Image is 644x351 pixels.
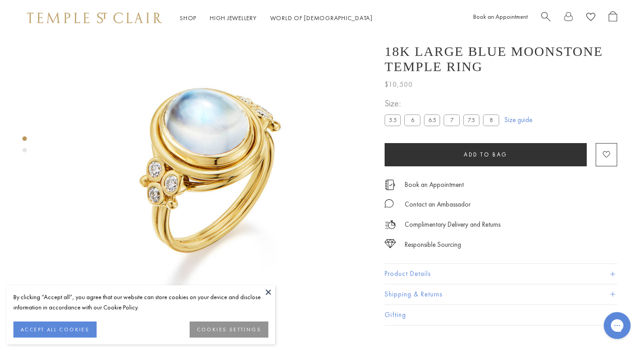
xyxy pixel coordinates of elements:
iframe: Gorgias live chat messenger [599,309,635,342]
label: 7 [444,114,460,126]
button: Shipping & Returns [385,284,617,304]
a: Book an Appointment [473,13,528,21]
label: 5.5 [385,114,401,126]
h1: 18K Large Blue Moonstone Temple Ring [385,44,617,74]
button: Add to bag [385,143,587,166]
div: Product gallery navigation [22,134,27,160]
a: Book an Appointment [405,180,464,190]
img: Temple St. Clair [27,13,162,23]
span: $10,500 [385,79,413,90]
a: View Wishlist [586,11,595,25]
img: icon_appointment.svg [385,180,395,190]
div: Responsible Sourcing [405,239,461,250]
a: World of [DEMOGRAPHIC_DATA]World of [DEMOGRAPHIC_DATA] [270,14,373,22]
div: Contact an Ambassador [405,199,470,210]
a: ShopShop [180,14,196,22]
button: Gifting [385,305,617,325]
a: Search [541,11,551,25]
span: Add to bag [464,151,508,158]
button: Product Details [385,264,617,284]
button: COOKIES SETTINGS [190,321,268,338]
p: Complimentary Delivery and Returns [405,219,500,230]
label: 7.5 [463,114,479,126]
nav: Main navigation [180,13,373,24]
img: icon_delivery.svg [385,219,396,230]
div: By clicking “Accept all”, you agree that our website can store cookies on your device and disclos... [13,292,268,313]
a: Size guide [504,115,532,124]
label: 6.5 [424,114,440,126]
a: Open Shopping Bag [609,11,617,25]
button: ACCEPT ALL COOKIES [13,321,97,338]
img: MessageIcon-01_2.svg [385,199,394,208]
img: icon_sourcing.svg [385,239,396,248]
span: Size: [385,96,503,111]
a: High JewelleryHigh Jewellery [210,14,257,22]
label: 6 [404,114,420,126]
label: 8 [483,114,499,126]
